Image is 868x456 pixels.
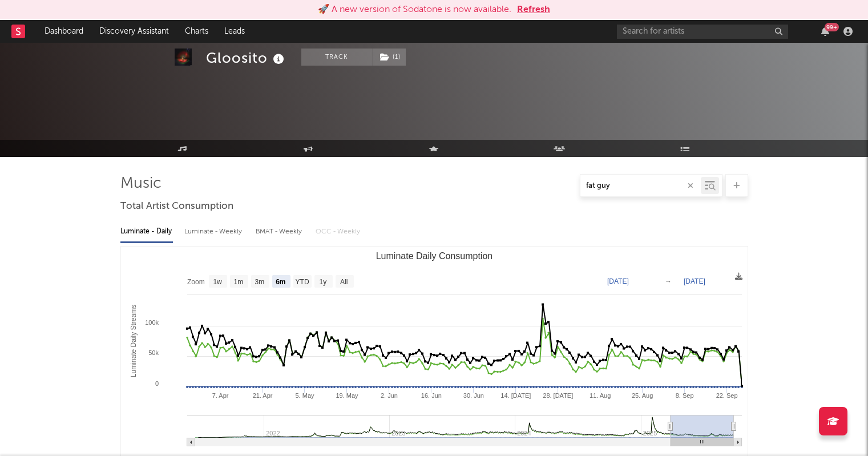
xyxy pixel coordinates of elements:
[276,278,285,286] text: 6m
[665,277,672,285] text: →
[155,380,158,387] text: 0
[373,49,406,66] span: ( 1 )
[301,49,373,66] button: Track
[607,277,629,285] text: [DATE]
[500,392,531,399] text: 14. [DATE]
[684,277,705,285] text: [DATE]
[148,349,159,356] text: 50k
[617,25,788,39] input: Search for artists
[213,278,222,286] text: 1w
[184,222,244,241] div: Luminate - Weekly
[421,392,441,399] text: 16. Jun
[336,392,358,399] text: 19. May
[206,49,287,67] div: Gloosito
[295,278,309,286] text: YTD
[120,222,173,241] div: Luminate - Daily
[212,392,228,399] text: 7. Apr
[91,20,177,43] a: Discovery Assistant
[177,20,216,43] a: Charts
[340,278,347,286] text: All
[252,392,272,399] text: 21. Apr
[295,392,314,399] text: 5. May
[590,392,611,399] text: 11. Aug
[632,392,653,399] text: 25. Aug
[129,305,137,377] text: Luminate Daily Streams
[319,278,326,286] text: 1y
[373,49,406,66] button: (1)
[376,251,492,261] text: Luminate Daily Consumption
[256,222,304,241] div: BMAT - Weekly
[187,278,205,286] text: Zoom
[517,3,550,17] button: Refresh
[37,20,91,43] a: Dashboard
[543,392,573,399] text: 28. [DATE]
[145,319,159,326] text: 100k
[716,392,737,399] text: 22. Sep
[120,200,233,213] span: Total Artist Consumption
[463,392,483,399] text: 30. Jun
[675,392,693,399] text: 8. Sep
[216,20,253,43] a: Leads
[825,23,839,31] div: 99 +
[255,278,264,286] text: 3m
[380,392,397,399] text: 2. Jun
[233,278,243,286] text: 1m
[821,27,829,36] button: 99+
[580,181,701,191] input: Search by song name or URL
[318,3,511,17] div: 🚀 A new version of Sodatone is now available.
